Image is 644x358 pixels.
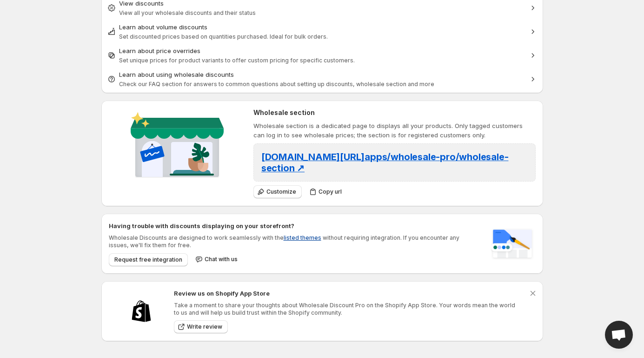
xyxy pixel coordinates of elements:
span: Copy url [319,188,342,196]
div: Learn about volume discounts [119,22,525,32]
button: Customize [253,185,302,198]
p: Wholesale Discounts are designed to work seamlessly with the without requiring integration. If yo... [109,234,480,249]
span: Check our FAQ section for answers to common questions about setting up discounts, wholesale secti... [119,81,434,88]
span: Chat with us [205,256,238,263]
img: Wholesale section [127,108,227,185]
h2: Review us on Shopify App Store [174,289,515,298]
span: Customize [266,188,296,196]
p: Wholesale section is a dedicated page to displays all your products. Only tagged customers can lo... [253,121,536,140]
div: Learn about price overrides [119,46,525,55]
span: Request free integration [114,256,182,263]
button: Request free integration [109,253,188,266]
p: Take a moment to share your thoughts about Wholesale Discount Pro on the Shopify App Store. Your ... [174,302,515,317]
a: listed themes [284,234,321,241]
span: Set unique prices for product variants to offer custom pricing for specific customers. [119,57,355,64]
span: View all your wholesale discounts and their status [119,9,256,16]
button: Copy url [305,185,347,198]
h2: Wholesale section [253,108,536,117]
a: [DOMAIN_NAME][URL]apps/wholesale-pro/wholesale-section ↗ [261,154,509,173]
button: Chat with us [192,253,243,266]
h2: Having trouble with discounts displaying on your storefront? [109,221,480,230]
button: Dismiss notification [526,287,539,300]
span: Write review [187,323,222,331]
a: Write review [174,320,228,333]
div: Open chat [605,321,633,349]
div: Learn about using wholesale discounts [119,70,525,79]
span: Set discounted prices based on quantities purchased. Ideal for bulk orders. [119,33,328,40]
span: [DOMAIN_NAME][URL] apps/wholesale-pro/wholesale-section ↗ [261,151,509,174]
